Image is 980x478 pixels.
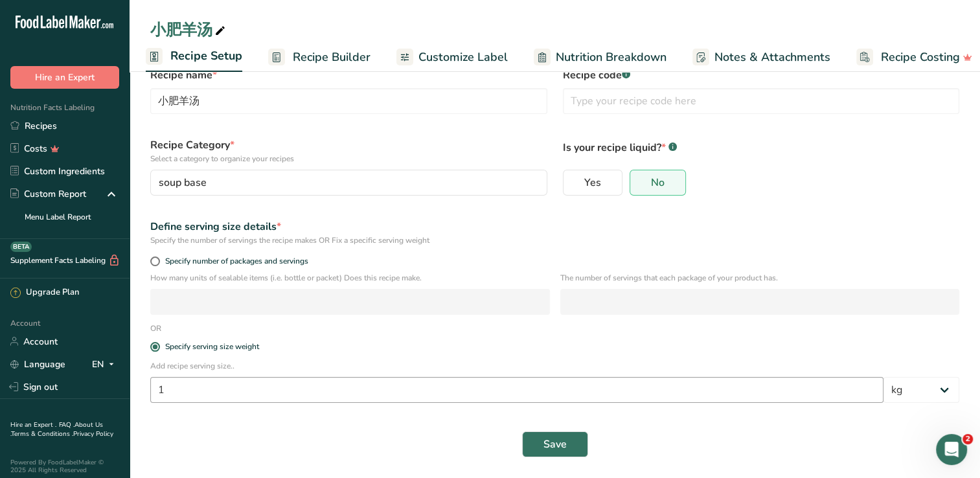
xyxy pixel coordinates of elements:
label: Recipe name [150,67,547,83]
a: Terms & Conditions . [11,429,73,438]
label: Recipe code [563,67,960,83]
span: Save [543,437,567,452]
button: Hire an Expert [10,66,119,89]
span: Recipe Costing [881,49,960,66]
div: Powered By FoodLabelMaker © 2025 All Rights Reserved [10,459,119,474]
div: Define serving size details [150,219,959,234]
span: Yes [584,176,601,189]
div: OR [142,323,169,334]
input: Type your serving size here [150,377,883,403]
a: Customize Label [396,43,508,72]
a: Nutrition Breakdown [534,43,667,72]
span: Customize Label [418,49,508,66]
span: Specify number of packages and servings [160,256,308,266]
p: Select a category to organize your recipes [150,153,547,165]
p: Is your recipe liquid? [563,137,960,155]
div: EN [92,356,119,372]
a: Language [10,353,65,376]
p: How many units of sealable items (i.e. bottle or packet) Does this recipe make. [150,272,550,284]
span: Recipe Builder [293,49,370,66]
span: No [651,176,665,189]
input: Type your recipe name here [150,88,547,114]
p: Add recipe serving size.. [150,360,959,372]
a: About Us . [10,420,103,438]
label: Recipe Category [150,137,547,165]
span: Recipe Setup [170,47,242,65]
input: Type your recipe code here [563,88,960,114]
a: FAQ . [59,420,74,429]
p: The number of servings that each package of your product has. [560,272,960,284]
div: Upgrade Plan [10,286,79,299]
a: Recipe Builder [268,43,370,72]
div: BETA [10,242,32,252]
iframe: Intercom live chat [936,434,967,465]
span: 2 [963,434,973,444]
div: Specify serving size weight [165,342,259,352]
div: Custom Report [10,187,86,201]
a: Recipe Setup [146,41,242,73]
span: Nutrition Breakdown [556,49,667,66]
a: Notes & Attachments [692,43,830,72]
button: Save [522,431,588,457]
a: Recipe Costing [856,43,972,72]
span: Notes & Attachments [714,49,830,66]
a: Privacy Policy [73,429,113,438]
div: Specify the number of servings the recipe makes OR Fix a specific serving weight [150,234,959,246]
button: soup base [150,170,547,196]
span: soup base [159,175,207,190]
div: 小肥羊汤 [150,18,228,41]
a: Hire an Expert . [10,420,56,429]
